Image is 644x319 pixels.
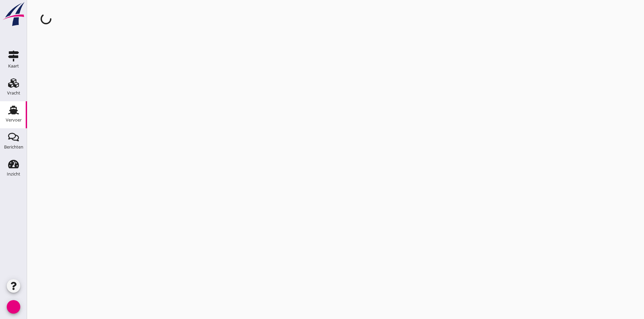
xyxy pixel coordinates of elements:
font: Vervoer [6,117,22,123]
font: Inzicht [7,171,20,177]
font: Vracht [7,90,20,96]
font: Berichten [4,144,23,150]
font: Kaart [8,63,19,69]
img: logo-small.a267ee39.svg [1,2,26,27]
